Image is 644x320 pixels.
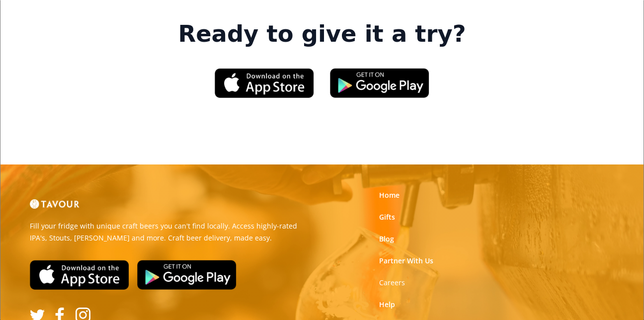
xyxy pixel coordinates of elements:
a: Help [379,300,395,310]
a: Home [379,190,400,200]
a: Careers [379,278,405,288]
a: Blog [379,234,394,244]
p: Fill your fridge with unique craft beers you can't find locally. Access highly-rated IPA's, Stout... [30,220,315,244]
a: Partner With Us [379,256,433,266]
a: Gifts [379,212,395,222]
strong: Ready to give it a try? [178,20,466,48]
strong: Careers [379,278,405,287]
